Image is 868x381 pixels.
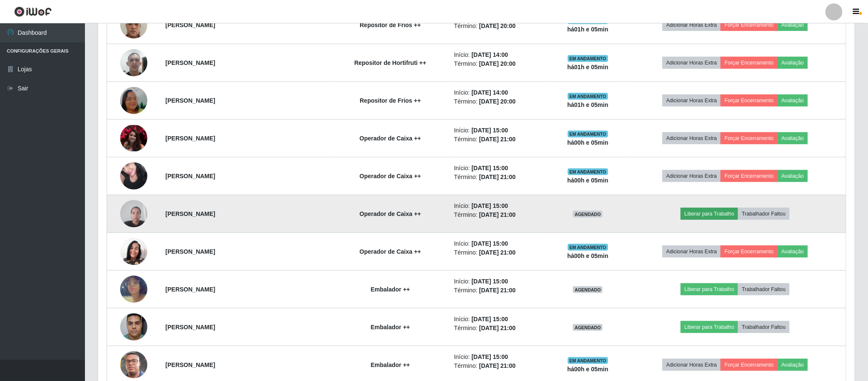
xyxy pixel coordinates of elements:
[778,95,808,106] button: Avaliação
[471,278,508,285] time: [DATE] 15:00
[471,89,508,96] time: [DATE] 14:00
[360,22,421,28] strong: Repositor de Frios ++
[120,158,147,194] img: 1746197830896.jpeg
[120,238,147,265] img: 1750686555733.jpeg
[371,361,410,368] strong: Embalador ++
[166,22,215,28] strong: [PERSON_NAME]
[567,26,609,33] strong: há 01 h e 05 min
[454,164,546,173] li: Início:
[454,324,546,333] li: Término:
[479,60,516,67] time: [DATE] 20:00
[360,97,421,104] strong: Repositor de Frios ++
[662,246,721,258] button: Adicionar Horas Extra
[721,95,778,106] button: Forçar Encerramento
[454,22,546,31] li: Término:
[778,170,808,182] button: Avaliação
[371,286,410,293] strong: Embalador ++
[573,211,603,218] span: AGENDADO
[662,170,721,182] button: Adicionar Horas Extra
[567,177,609,184] strong: há 00 h e 05 min
[662,57,721,69] button: Adicionar Horas Extra
[120,265,147,314] img: 1736193736674.jpeg
[479,287,516,294] time: [DATE] 21:00
[454,202,546,210] li: Início:
[454,173,546,182] li: Término:
[778,132,808,144] button: Avaliação
[662,19,721,31] button: Adicionar Horas Extra
[360,248,421,255] strong: Operador de Caixa ++
[454,50,546,59] li: Início:
[166,135,215,142] strong: [PERSON_NAME]
[568,55,608,62] span: EM ANDAMENTO
[738,283,789,295] button: Trabalhador Faltou
[166,286,215,293] strong: [PERSON_NAME]
[479,325,516,331] time: [DATE] 21:00
[454,277,546,286] li: Início:
[471,240,508,247] time: [DATE] 15:00
[471,51,508,58] time: [DATE] 14:00
[120,76,147,125] img: 1750466226546.jpeg
[479,22,516,29] time: [DATE] 20:00
[567,64,609,70] strong: há 01 h e 05 min
[662,359,721,371] button: Adicionar Horas Extra
[120,196,147,232] img: 1731148670684.jpeg
[454,239,546,248] li: Início:
[360,173,421,179] strong: Operador de Caixa ++
[454,286,546,295] li: Término:
[454,126,546,135] li: Início:
[568,93,608,100] span: EM ANDAMENTO
[166,324,215,331] strong: [PERSON_NAME]
[454,248,546,257] li: Término:
[479,136,516,143] time: [DATE] 21:00
[454,97,546,106] li: Término:
[778,19,808,31] button: Avaliação
[721,132,778,144] button: Forçar Encerramento
[14,6,52,17] img: CoreUI Logo
[120,309,147,345] img: 1738540526500.jpeg
[454,59,546,68] li: Término:
[568,168,608,175] span: EM ANDAMENTO
[681,208,738,220] button: Liberar para Trabalho
[738,208,789,220] button: Trabalhador Faltou
[681,283,738,295] button: Liberar para Trabalho
[471,353,508,360] time: [DATE] 15:00
[454,315,546,324] li: Início:
[120,45,147,81] img: 1716159554658.jpeg
[567,139,609,146] strong: há 00 h e 05 min
[454,135,546,144] li: Término:
[471,316,508,322] time: [DATE] 15:00
[479,362,516,369] time: [DATE] 21:00
[120,125,147,151] img: 1634512903714.jpeg
[479,98,516,105] time: [DATE] 20:00
[479,249,516,256] time: [DATE] 21:00
[354,59,426,66] strong: Repositor de Hortifruti ++
[778,57,808,69] button: Avaliação
[662,132,721,144] button: Adicionar Horas Extra
[371,324,410,331] strong: Embalador ++
[479,174,516,180] time: [DATE] 21:00
[568,244,608,251] span: EM ANDAMENTO
[567,252,609,259] strong: há 00 h e 05 min
[454,210,546,219] li: Término:
[360,210,421,217] strong: Operador de Caixa ++
[454,88,546,97] li: Início:
[721,359,778,371] button: Forçar Encerramento
[454,361,546,370] li: Término:
[479,211,516,218] time: [DATE] 21:00
[471,165,508,171] time: [DATE] 15:00
[568,357,608,364] span: EM ANDAMENTO
[120,7,147,43] img: 1749663581820.jpeg
[738,321,789,333] button: Trabalhador Faltou
[471,202,508,209] time: [DATE] 15:00
[166,361,215,368] strong: [PERSON_NAME]
[166,210,215,217] strong: [PERSON_NAME]
[721,57,778,69] button: Forçar Encerramento
[662,95,721,106] button: Adicionar Horas Extra
[166,59,215,66] strong: [PERSON_NAME]
[721,170,778,182] button: Forçar Encerramento
[166,248,215,255] strong: [PERSON_NAME]
[360,135,421,142] strong: Operador de Caixa ++
[721,246,778,258] button: Forçar Encerramento
[166,97,215,104] strong: [PERSON_NAME]
[681,321,738,333] button: Liberar para Trabalho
